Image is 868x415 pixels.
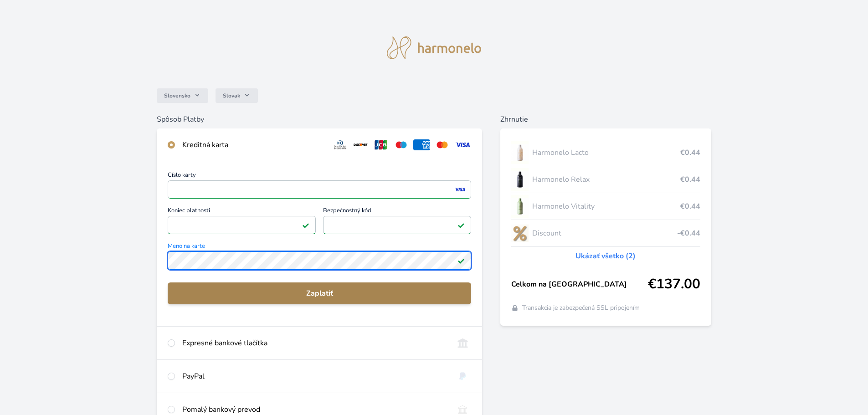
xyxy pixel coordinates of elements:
button: Slovensko [157,88,208,103]
input: Meno na kartePole je platné [168,251,471,270]
span: Číslo karty [168,172,471,180]
img: Pole je platné [302,221,309,229]
img: Pole je platné [457,257,465,264]
img: discover.svg [352,139,369,150]
span: Harmonelo Lacto [532,147,680,158]
img: CLEAN_LACTO_se_stinem_x-hi-lo.jpg [511,141,529,164]
img: discount-lo.png [511,222,529,245]
span: Harmonelo Vitality [532,201,680,212]
img: Pole je platné [457,221,465,229]
span: Bezpečnostný kód [323,208,471,216]
span: Koniec platnosti [168,208,316,216]
button: Zaplatiť [168,282,471,304]
span: Celkom na [GEOGRAPHIC_DATA] [511,279,648,290]
span: Meno na karte [168,243,471,251]
img: bankTransfer_IBAN.svg [454,404,471,415]
span: €0.44 [680,174,700,185]
h6: Zhrnutie [500,114,711,125]
button: Slovak [216,88,258,103]
span: €0.44 [680,147,700,158]
span: €137.00 [648,276,700,292]
span: Discount [532,228,677,239]
iframe: Iframe pre číslo karty [172,183,467,196]
div: Pomalý bankový prevod [182,404,447,415]
div: Expresné bankové tlačítka [182,338,447,348]
div: Kreditná karta [182,139,324,150]
h6: Spôsob Platby [157,114,482,125]
iframe: Iframe pre bezpečnostný kód [327,219,467,231]
span: Harmonelo Relax [532,174,680,185]
span: €0.44 [680,201,700,212]
span: Transakcia je zabezpečená SSL pripojením [522,303,640,313]
img: mc.svg [434,139,451,150]
img: jcb.svg [373,139,390,150]
span: Zaplatiť [175,288,464,299]
img: CLEAN_RELAX_se_stinem_x-lo.jpg [511,168,529,191]
img: visa [454,185,466,194]
img: onlineBanking_SK.svg [454,338,471,348]
img: maestro.svg [393,139,410,150]
img: visa.svg [454,139,471,150]
span: Slovensko [164,92,190,99]
img: logo.svg [387,36,482,59]
img: diners.svg [332,139,349,150]
span: Slovak [223,92,240,99]
img: amex.svg [413,139,430,150]
img: paypal.svg [454,371,471,382]
img: CLEAN_VITALITY_se_stinem_x-lo.jpg [511,195,529,218]
div: PayPal [182,371,447,382]
span: -€0.44 [677,228,700,239]
iframe: Iframe pre deň vypršania platnosti [172,219,312,231]
a: Ukázať všetko (2) [575,251,636,261]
